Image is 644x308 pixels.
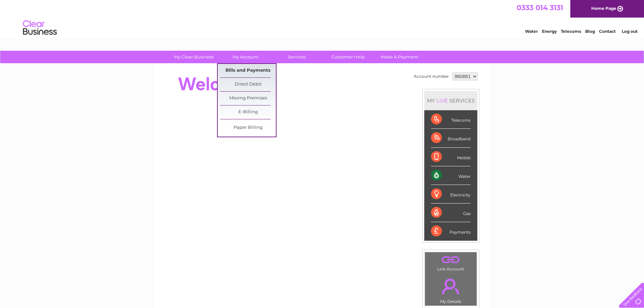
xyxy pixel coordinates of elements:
[431,110,471,129] div: Telecoms
[431,166,471,185] div: Water
[220,64,276,77] a: Bills and Payments
[585,29,595,34] a: Blog
[217,51,273,63] a: My Account
[622,29,638,34] a: Log out
[525,29,538,34] a: Water
[427,275,475,298] a: .
[166,51,222,63] a: My Clear Business
[431,148,471,166] div: Mobile
[431,204,471,222] div: Gas
[220,78,276,91] a: Direct Debit
[320,51,376,63] a: Customer Help
[269,51,325,63] a: Services
[542,29,557,34] a: Energy
[163,4,482,33] div: Clear Business is a trading name of Verastar Limited (registered in [GEOGRAPHIC_DATA] No. 3667643...
[425,252,477,273] td: Link Account
[424,91,477,110] div: MY SERVICES
[517,3,563,12] a: 0333 014 3131
[220,105,276,119] a: E-Billing
[220,92,276,105] a: Moving Premises
[431,185,471,204] div: Electricity
[412,71,451,82] td: Account number
[561,29,581,34] a: Telecoms
[431,129,471,147] div: Broadband
[425,273,477,306] td: My Details
[599,29,616,34] a: Contact
[435,97,449,104] div: LIVE
[23,18,57,38] img: logo.png
[220,121,276,135] a: Paper Billing
[431,222,471,240] div: Payments
[427,254,475,266] a: .
[372,51,427,63] a: Make A Payment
